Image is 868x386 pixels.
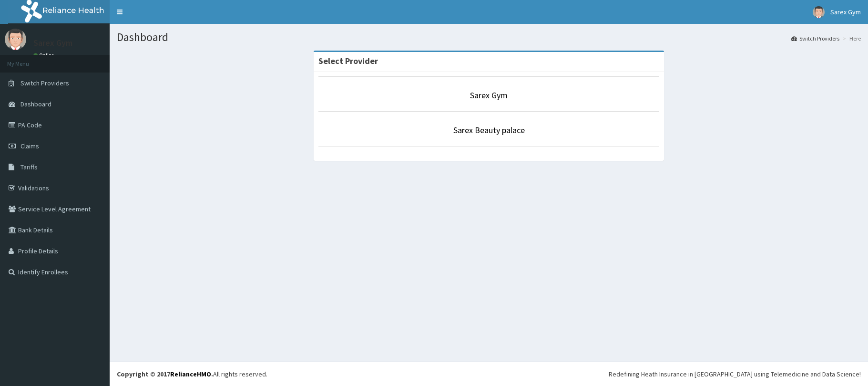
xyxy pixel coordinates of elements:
[470,90,508,101] a: Sarex Gym
[20,100,51,108] span: Dashboard
[117,370,213,378] strong: Copyright © 2017 .
[117,31,861,43] h1: Dashboard
[20,163,38,171] span: Tariffs
[33,39,72,47] p: Sarex Gym
[110,362,868,386] footer: All rights reserved.
[33,52,56,59] a: Online
[453,125,525,136] a: Sarex Beauty palace
[20,79,69,87] span: Switch Providers
[170,370,211,378] a: RelianceHMO
[830,8,861,16] span: Sarex Gym
[813,6,825,18] img: User Image
[318,55,378,66] strong: Select Provider
[20,142,39,150] span: Claims
[840,34,861,42] li: Here
[791,34,839,42] a: Switch Providers
[5,29,26,50] img: User Image
[609,369,861,379] div: Redefining Heath Insurance in [GEOGRAPHIC_DATA] using Telemedicine and Data Science!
